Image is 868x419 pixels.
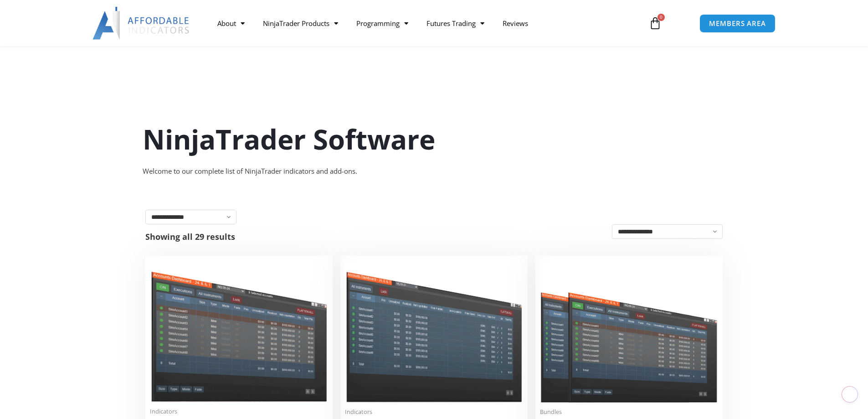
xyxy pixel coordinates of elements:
[345,260,523,402] img: Account Risk Manager
[145,233,235,241] p: Showing all 29 results
[347,13,417,34] a: Programming
[143,165,726,178] div: Welcome to our complete list of NinjaTrader indicators and add-ons.
[143,120,726,158] h1: NinjaTrader Software
[150,260,328,402] img: Duplicate Account Actions
[699,14,776,33] a: MEMBERS AREA
[254,13,347,34] a: NinjaTrader Products
[208,13,254,34] a: About
[657,14,665,21] span: 0
[709,20,766,27] span: MEMBERS AREA
[540,408,718,416] span: Bundles
[612,224,723,239] select: Shop order
[208,13,638,34] nav: Menu
[92,7,190,40] img: LogoAI | Affordable Indicators – NinjaTrader
[345,408,523,416] span: Indicators
[635,10,675,36] a: 0
[493,13,537,34] a: Reviews
[540,260,718,403] img: Accounts Dashboard Suite
[417,13,493,34] a: Futures Trading
[150,408,328,415] span: Indicators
